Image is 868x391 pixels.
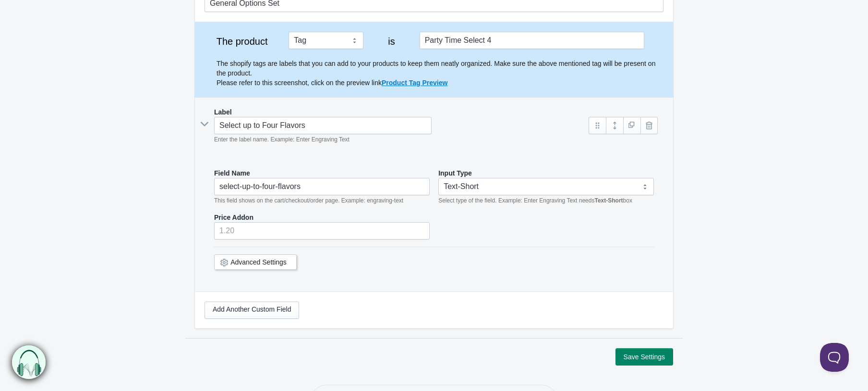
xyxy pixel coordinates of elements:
[382,79,447,87] a: Product Tag Preview
[214,222,430,240] input: 1.20
[438,168,472,178] label: Input Type
[214,107,232,117] label: Label
[615,348,673,366] button: Save Settings
[214,213,253,222] label: Price Addon
[230,258,287,266] a: Advanced Settings
[214,197,403,204] em: This field shows on the cart/checkout/order page. Example: engraving-text
[820,343,849,372] iframe: Toggle Customer Support
[12,346,46,379] img: bxm.png
[214,168,250,178] label: Field Name
[217,59,663,88] p: The shopify tags are labels that you can add to your products to keep them neatly organized. Make...
[214,136,350,143] em: Enter the label name. Example: Enter Engraving Text
[205,302,299,319] a: Add Another Custom Field
[205,37,279,46] label: The product
[373,37,410,46] label: is
[438,197,632,204] em: Select type of the field. Example: Enter Engraving Text needs box
[594,197,623,204] b: Text-Short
